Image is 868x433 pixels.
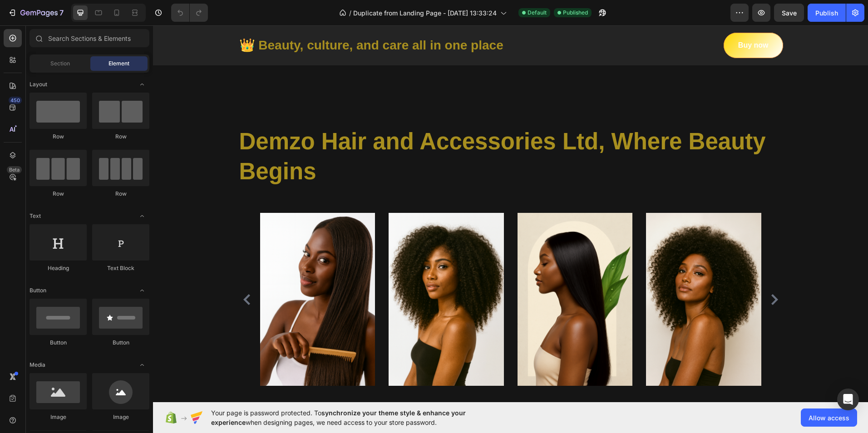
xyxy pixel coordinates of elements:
div: Heading [30,264,87,272]
span: Button [30,286,46,295]
div: Text Block [92,264,149,272]
img: Alt Image [236,187,351,360]
button: Carousel Next Arrow [614,267,629,281]
span: Default [528,9,547,17]
div: Button [92,339,149,347]
div: Button [30,339,87,347]
span: / [349,8,351,18]
div: Row [30,133,87,141]
button: Allow access [801,408,857,427]
span: Your page is password protected. To when designing pages, we need access to your store password. [211,408,501,427]
span: Media [30,361,45,369]
button: Publish [808,4,846,22]
div: Beta [7,166,22,173]
span: Toggle open [135,209,149,223]
div: Row [92,190,149,198]
img: Alt Image [493,187,608,360]
div: Publish [815,8,838,18]
div: Undo/Redo [171,4,208,22]
span: Toggle open [135,77,149,92]
span: Element [108,59,129,68]
button: 7 [4,4,68,22]
div: Image [30,413,87,421]
span: Toggle open [135,358,149,372]
span: Toggle open [135,283,149,298]
div: Row [30,190,87,198]
span: Allow access [809,413,849,423]
span: Section [50,59,70,68]
div: Open Intercom Messenger [837,389,859,410]
span: Published [563,9,588,17]
span: Layout [30,80,47,89]
div: 450 [9,97,22,104]
input: Search Sections & Elements [30,29,149,47]
iframe: Design area [153,25,868,402]
p: 7 [59,7,64,18]
button: Save [774,4,804,22]
img: Alt Image [365,187,480,360]
div: Image [92,413,149,421]
div: Row [92,133,149,141]
span: Duplicate from Landing Page - [DATE] 13:33:24 [353,8,497,18]
span: synchronize your theme style & enhance your experience [211,409,466,426]
span: Text [30,212,41,220]
span: Save [782,9,797,17]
